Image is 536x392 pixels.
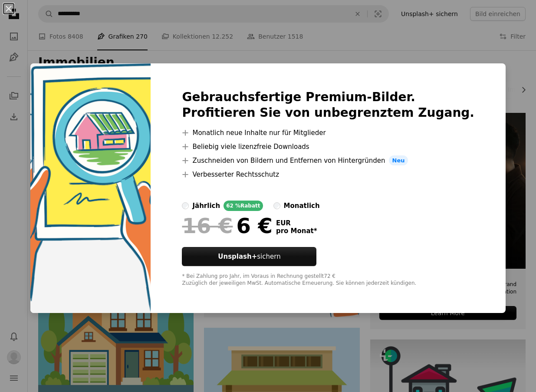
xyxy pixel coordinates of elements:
[182,89,474,121] h2: Gebrauchsfertige Premium-Bilder. Profitieren Sie von unbegrenztem Zugang.
[182,142,474,152] li: Beliebig viele lizenzfreie Downloads
[276,227,317,235] span: pro Monat *
[389,155,408,166] span: Neu
[182,273,474,287] div: * Bei Zahlung pro Jahr, im Voraus in Rechnung gestellt 72 € Zuzüglich der jeweiligen MwSt. Automa...
[192,201,220,211] div: jährlich
[30,63,151,313] img: premium_vector-1720788858922-f235194d36cb
[182,128,474,138] li: Monatlich neue Inhalte nur für Mitglieder
[182,214,272,237] div: 6 €
[182,155,474,166] li: Zuschneiden von Bildern und Entfernen von Hintergründen
[182,214,233,237] span: 16 €
[182,202,189,209] input: jährlich62 %Rabatt
[284,201,320,211] div: monatlich
[182,247,316,266] a: Unsplash+sichern
[224,201,263,211] div: 62 % Rabatt
[218,253,257,260] strong: Unsplash+
[182,169,474,180] li: Verbesserter Rechtsschutz
[276,219,317,227] span: EUR
[273,202,280,209] input: monatlich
